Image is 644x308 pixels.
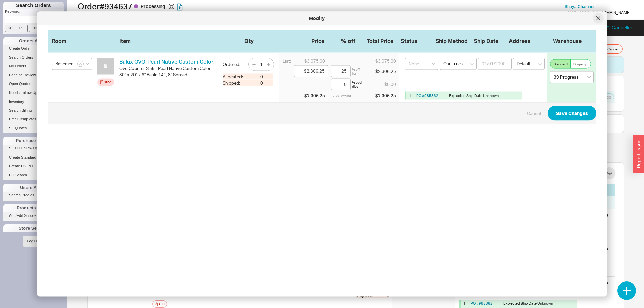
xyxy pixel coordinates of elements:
div: $3,075.00 [294,58,328,64]
svg: open menu [85,62,89,65]
div: Warehouse [542,37,592,45]
div: Add [159,301,165,307]
span: Cancel [607,46,618,52]
a: Spec [97,79,114,86]
div: $2,306.25 [362,68,397,74]
div: Store Settings [3,224,64,232]
a: Search Billing [3,107,64,114]
div: Purchase Orders [3,137,64,145]
button: Log Out [23,236,44,247]
div: Modify [40,15,593,22]
a: Shaya Chamani [565,4,594,9]
div: % addl disc [352,80,364,88]
a: Create Order [3,45,64,52]
div: $2,306.25 [362,92,397,100]
div: 25 % off list [331,93,359,98]
div: Status [401,37,434,45]
span: Pending Review [9,73,36,77]
div: Shipped: [223,80,244,86]
a: Search Orders [3,54,64,61]
span: Processing [141,3,166,9]
div: Spec [104,80,111,85]
div: 1 [409,93,414,98]
div: Ship Date [474,37,507,45]
input: SE [5,25,15,32]
div: $3,075.00 [362,58,397,64]
a: Pending Review(2) [3,72,64,79]
div: Address [509,37,541,45]
button: Add [152,300,167,308]
a: PO Search [3,172,64,179]
div: % off [327,37,355,45]
div: Ordered: [223,56,243,67]
a: PO #985862 [416,93,438,98]
div: % off list [352,67,364,75]
div: – $0.00 [362,81,397,87]
div: Item [119,37,213,43]
div: Expected Ship Date Unknown [461,300,577,307]
input: Select Room [52,58,92,70]
span: Shaya Chamani [565,4,594,9]
span: Needs Follow Up [9,90,37,95]
p: Keyword: [5,9,64,16]
a: SE PO Follow Up [3,145,64,152]
input: Cust. PO/Proj [29,25,57,32]
div: Allocated: [223,74,244,80]
button: Save Changes [548,106,596,121]
input: 01/01/2000 [478,58,512,70]
span: Dropship [573,61,587,67]
div: 0 [250,80,273,86]
a: Create Standard PO [3,154,64,161]
div: Products Admin [3,204,64,212]
a: Search Profiles [3,192,64,199]
div: Room [52,37,92,43]
h1: Order # 934637 [78,2,324,11]
div: Ovo Counter Sink - Pearl Native Custom Color 30" x 20" x 6" Basin 14" , 8" Spread [119,65,217,77]
span: Save Changes [556,109,588,117]
button: Cancel [603,44,623,54]
div: 0 [250,74,273,80]
div: Shaya Chamani [78,11,324,18]
a: Balux OVO-Pearl Native Custom Color [119,58,213,65]
a: My Orders [3,63,64,70]
a: PO #985862 [471,301,493,306]
img: no_photo [97,58,114,75]
div: Price [290,37,324,45]
a: Needs Follow Up(16) [3,89,64,96]
div: $2,306.25 [294,92,328,100]
span: Standard [554,61,568,67]
a: Open Quotes [3,80,64,87]
input: % [331,65,351,77]
div: [EMAIL_ADDRESS][DOMAIN_NAME] [565,10,630,15]
a: Inventory [3,98,64,105]
div: Ship Method [436,37,473,45]
a: SE Quotes [3,125,64,132]
div: Users Admin [3,184,64,192]
div: 1 [463,301,468,306]
h1: Search Orders [3,2,64,9]
a: Add/Edit Suppliers [3,212,64,219]
input: % [331,78,351,90]
a: Create DS PO [3,163,64,170]
a: Email Templates [3,116,64,123]
input: PO [17,25,28,32]
div: Total Price [358,37,393,45]
div: Qty [244,37,269,43]
button: Cancel [527,110,541,116]
div: List: [283,58,291,64]
div: Orders Admin [3,37,64,45]
div: Expected Ship Date Unknown [406,91,522,99]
